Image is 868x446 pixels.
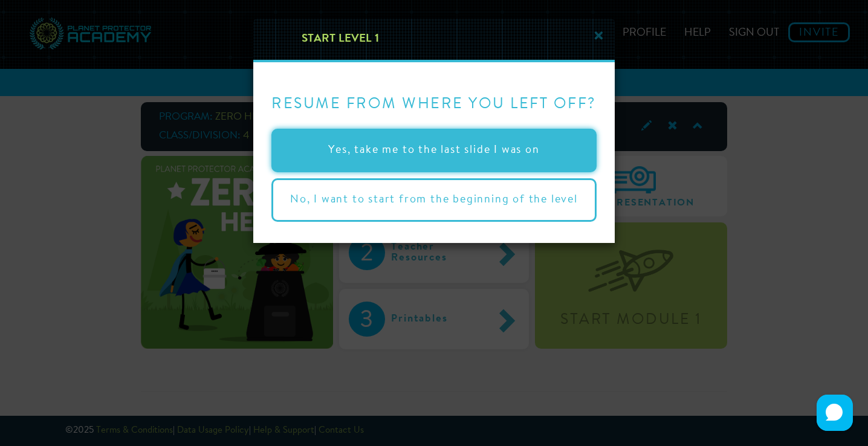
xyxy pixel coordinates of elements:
span: × [592,27,606,50]
iframe: HelpCrunch [814,392,856,434]
button: Yes, take me to the last slide I was on [271,129,597,172]
div: Close [253,19,615,62]
h4: Start Level 1 [296,28,379,51]
h3: Resume from where you left off? [271,80,597,126]
button: No, I want to start from the beginning of the level [271,178,597,222]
